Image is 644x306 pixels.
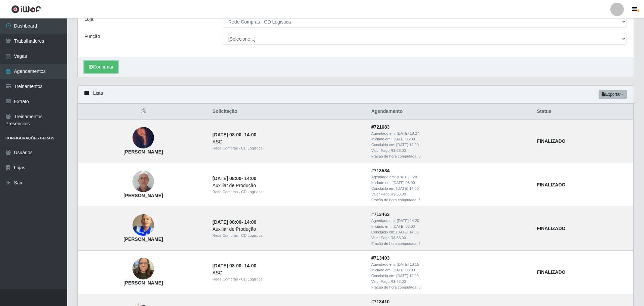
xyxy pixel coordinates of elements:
div: Valor Pago: R$ 63,00 [371,279,529,285]
div: Lista [78,86,634,103]
img: Mikaelle dias da Silva [132,118,154,158]
div: Iniciado em: [371,180,529,186]
div: Concluido em: [371,186,529,191]
div: Agendado em: [371,262,529,267]
time: [DATE] 18:27 [397,131,419,135]
div: Fração de hora computada: 6 [371,197,529,203]
time: [DATE] 13:15 [397,262,419,266]
div: Auxiliar de Produção [213,226,363,233]
strong: - [213,132,256,137]
img: CoreUI Logo [11,5,41,13]
div: Fração de hora computada: 6 [371,154,529,159]
div: Concluido em: [371,142,529,148]
strong: # 713410 [371,299,390,304]
img: Samara Cunha de Queiroz [132,255,154,283]
strong: [PERSON_NAME] [123,236,163,242]
strong: [PERSON_NAME] [123,280,163,286]
strong: # 713534 [371,168,390,173]
button: Exportar [599,90,627,99]
time: 14:00 [244,176,256,181]
strong: - [213,263,256,268]
div: Rede Compras - CD Logistica [213,233,363,238]
div: Rede Compras - CD Logistica [213,145,363,151]
strong: FINALIZADO [537,269,566,275]
div: Valor Pago: R$ 63,00 [371,235,529,241]
time: [DATE] 08:00 [213,176,241,181]
div: Agendado em: [371,218,529,224]
strong: [PERSON_NAME] [123,149,163,155]
strong: # 713463 [371,212,390,217]
time: [DATE] 08:00 [213,263,241,268]
time: [DATE] 08:00 [392,224,415,228]
strong: # 721683 [371,124,390,130]
div: Fração de hora computada: 6 [371,241,529,247]
strong: FINALIZADO [537,182,566,187]
time: [DATE] 14:00 [396,230,419,234]
div: Agendado em: [371,174,529,180]
strong: - [213,219,256,225]
div: Valor Pago: R$ 63,00 [371,191,529,197]
time: [DATE] 14:00 [396,143,419,147]
img: Mikaécio da Silva Nascimento [132,206,154,244]
div: Fração de hora computada: 6 [371,285,529,290]
div: ASG [213,138,363,145]
time: [DATE] 08:00 [392,268,415,272]
div: Rede Compras - CD Logistica [213,189,363,195]
th: Agendamento [367,104,533,120]
button: Confirmar [84,61,118,73]
time: [DATE] 14:20 [397,219,419,223]
time: 14:00 [244,263,256,268]
time: [DATE] 08:00 [213,219,241,225]
th: Status [533,104,634,120]
div: Auxiliar de Produção [213,182,363,189]
div: ASG [213,269,363,276]
div: Agendado em: [371,131,529,136]
time: [DATE] 08:00 [392,181,415,185]
div: Concluido em: [371,273,529,279]
img: Robério macêdo dos Santos [132,167,154,196]
div: Rede Compras - CD Logistica [213,276,363,282]
div: Concluido em: [371,229,529,235]
div: Iniciado em: [371,224,529,229]
div: Iniciado em: [371,267,529,273]
time: [DATE] 14:00 [396,186,419,190]
time: [DATE] 08:00 [213,132,241,137]
div: Iniciado em: [371,136,529,142]
strong: # 713403 [371,255,390,261]
time: 14:00 [244,132,256,137]
time: [DATE] 08:00 [392,137,415,141]
time: [DATE] 14:00 [396,274,419,278]
strong: [PERSON_NAME] [123,193,163,198]
time: [DATE] 15:01 [397,175,419,179]
strong: FINALIZADO [537,226,566,231]
label: Loja [84,16,93,23]
strong: - [213,176,256,181]
label: Função [84,33,100,40]
strong: FINALIZADO [537,138,566,144]
div: Valor Pago: R$ 63,00 [371,148,529,154]
time: 14:00 [244,219,256,225]
th: Solicitação [209,104,367,120]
